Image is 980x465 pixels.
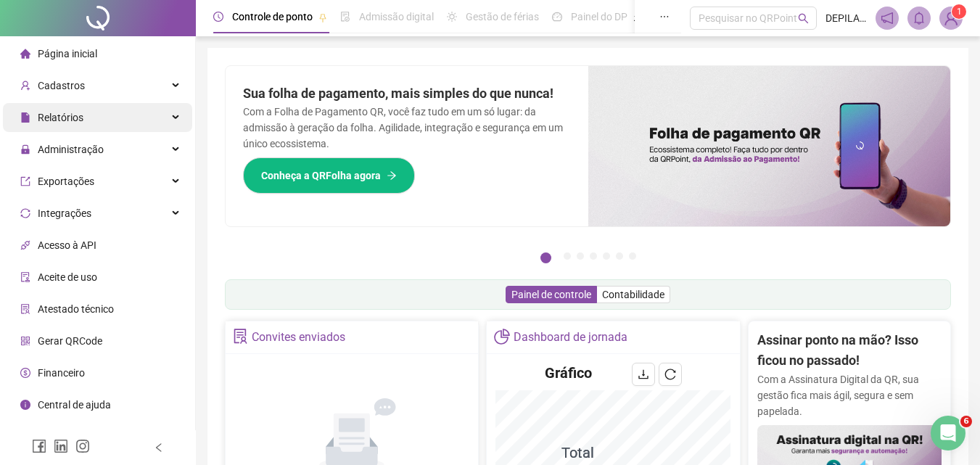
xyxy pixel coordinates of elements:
[540,252,551,263] button: 1
[825,10,867,26] span: DEPILA PRIME
[633,13,642,22] span: pushpin
[545,363,592,383] h4: Gráfico
[931,416,965,450] iframe: Intercom live chat
[20,49,30,59] span: home
[243,83,571,104] h2: Sua folha de pagamento, mais simples do que nunca!
[638,369,649,380] span: download
[466,11,539,22] span: Gestão de férias
[38,207,91,219] span: Integrações
[32,439,46,453] span: facebook
[359,11,434,22] span: Admissão digital
[38,335,102,347] span: Gerar QRCode
[252,325,345,350] div: Convites enviados
[54,439,68,453] span: linkedin
[20,400,30,410] span: info-circle
[552,12,562,22] span: dashboard
[340,12,350,22] span: file-done
[602,289,664,300] span: Contabilidade
[447,12,457,22] span: sun
[590,252,597,260] button: 4
[659,12,670,22] span: ellipsis
[38,144,104,155] span: Administração
[233,329,248,344] span: solution
[38,239,96,251] span: Acesso à API
[243,157,415,194] button: Conheça a QRFolha agora
[243,104,571,152] p: Com a Folha de Pagamento QR, você faz tudo em um só lugar: da admissão à geração da folha. Agilid...
[564,252,571,260] button: 2
[511,289,591,300] span: Painel de controle
[387,170,397,181] span: arrow-right
[20,272,30,282] span: audit
[588,66,951,226] img: banner%2F8d14a306-6205-4263-8e5b-06e9a85ad873.png
[960,416,972,427] span: 6
[38,80,85,91] span: Cadastros
[577,252,584,260] button: 3
[213,12,223,22] span: clock-circle
[20,176,30,186] span: export
[232,11,313,22] span: Controle de ponto
[38,176,94,187] span: Exportações
[318,13,327,22] span: pushpin
[616,252,623,260] button: 6
[38,303,114,315] span: Atestado técnico
[940,7,962,29] img: 1546
[20,336,30,346] span: qrcode
[75,439,90,453] span: instagram
[664,369,676,380] span: reload
[629,252,636,260] button: 7
[38,271,97,283] span: Aceite de uso
[38,367,85,379] span: Financeiro
[571,11,627,22] span: Painel do DP
[154,443,164,453] span: left
[957,7,962,17] span: 1
[20,112,30,123] span: file
[20,240,30,250] span: api
[261,168,381,184] span: Conheça a QRFolha agora
[757,330,942,371] h2: Assinar ponto na mão? Isso ficou no passado!
[20,304,30,314] span: solution
[881,12,894,25] span: notification
[757,371,942,419] p: Com a Assinatura Digital da QR, sua gestão fica mais ágil, segura e sem papelada.
[20,81,30,91] span: user-add
[38,48,97,59] span: Página inicial
[38,112,83,123] span: Relatórios
[494,329,509,344] span: pie-chart
[952,4,966,19] sup: Atualize o seu contato no menu Meus Dados
[20,208,30,218] span: sync
[514,325,627,350] div: Dashboard de jornada
[20,144,30,155] span: lock
[20,368,30,378] span: dollar
[38,399,111,411] span: Central de ajuda
[603,252,610,260] button: 5
[913,12,926,25] span: bell
[798,13,809,24] span: search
